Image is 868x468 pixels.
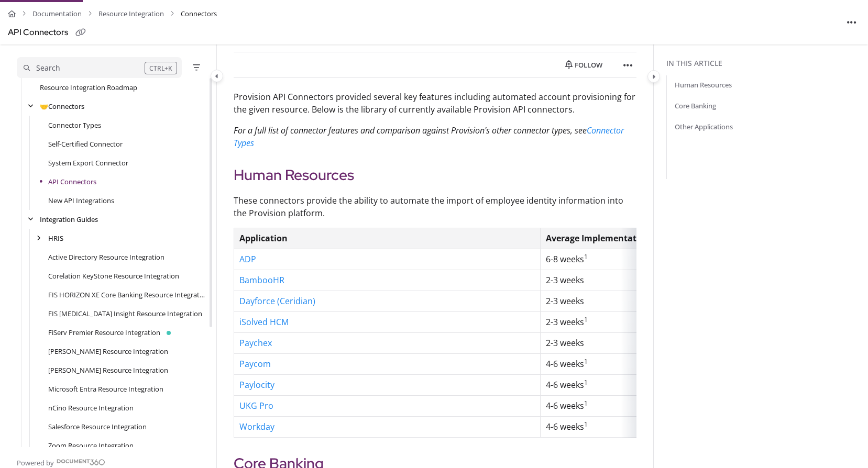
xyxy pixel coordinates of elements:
[48,403,134,413] a: nCino Resource Integration
[584,378,588,387] sup: 1
[40,82,137,93] a: Resource Integration Roadmap
[48,120,101,130] a: Connector Types
[239,295,315,307] a: Dayforce (Ceridian)
[48,158,128,168] a: System Export Connector
[546,419,841,434] p: 4-6 weeks
[17,455,105,468] a: Powered by Document360 - opens in a new tab
[234,91,636,116] p: Provision API Connectors provided several key features including automated account provisioning f...
[17,458,54,468] span: Powered by
[675,121,733,132] a: Other Applications
[239,379,274,391] a: Paylocity
[675,101,716,111] a: Core Banking
[647,70,660,83] button: Category toggle
[48,271,179,281] a: Corelation KeyStone Resource Integration
[546,273,841,288] p: 2-3 weeks
[48,289,206,300] a: FIS HORIZON XE Core Banking Resource Integration
[239,316,289,328] a: iSolved HCM
[190,61,203,74] button: Filter
[48,139,123,149] a: Self-Certified Connector
[40,101,84,112] a: Connectors
[584,252,588,261] sup: 1
[48,176,96,187] a: API Connectors
[40,102,48,111] span: 🤝
[584,399,588,408] sup: 1
[234,194,636,219] p: These connectors provide the ability to automate the import of employee identity information into...
[584,357,588,366] sup: 1
[239,337,272,349] a: Paychex
[239,421,274,432] a: Workday
[32,6,82,21] a: Documentation
[211,70,223,82] button: Category toggle
[48,421,147,432] a: Salesforce Resource Integration
[843,14,860,30] button: Article more options
[546,232,690,244] strong: Average Implementation Duration
[234,125,624,149] a: Connector Types
[234,125,587,136] em: For a full list of connector features and comparison against Provision's other connector types, see
[620,57,636,73] button: Article more options
[675,80,732,90] a: Human Resources
[48,346,168,356] a: Jack Henry SilverLake Resource Integration
[48,233,63,243] a: HRIS
[234,164,636,186] h2: Human Resources
[239,358,271,370] a: Paycom
[239,253,256,265] a: ADP
[556,57,611,73] button: Follow
[546,252,841,267] p: 6-8 weeks
[546,294,841,309] p: 2-3 weeks
[57,459,105,465] img: Document360
[72,25,89,41] button: Copy link of
[546,377,841,393] p: 4-6 weeks
[239,274,284,286] a: BambooHR
[239,400,273,411] a: UKG Pro
[25,102,36,112] div: arrow
[181,6,217,21] span: Connectors
[17,57,182,78] button: Search
[666,58,864,69] div: In this article
[25,215,36,225] div: arrow
[48,195,114,206] a: New API Integrations
[546,356,841,372] p: 4-6 weeks
[98,6,164,21] a: Resource Integration
[48,327,160,338] a: FiServ Premier Resource Integration
[546,398,841,414] p: 4-6 weeks
[239,232,288,244] strong: Application
[546,315,841,330] p: 2-3 weeks
[48,440,134,451] a: Zoom Resource Integration
[48,308,202,319] a: FIS IBS Insight Resource Integration
[145,62,177,74] div: CTRL+K
[546,336,841,351] p: 2-3 weeks
[8,25,68,40] div: API Connectors
[48,365,168,375] a: Jack Henry Symitar Resource Integration
[34,233,44,243] div: arrow
[48,384,163,394] a: Microsoft Entra Resource Integration
[584,420,588,429] sup: 1
[36,62,60,74] div: Search
[40,214,98,225] a: Integration Guides
[8,6,16,21] a: Home
[48,252,164,262] a: Active Directory Resource Integration
[584,315,588,324] sup: 1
